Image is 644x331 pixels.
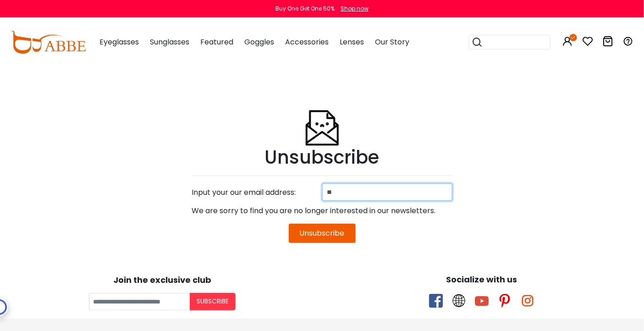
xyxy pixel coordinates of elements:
[336,5,369,12] a: Shop now
[187,183,322,202] div: Input your our email address:
[498,294,512,308] span: pinterest
[11,31,86,54] img: abbeglasses.com
[150,37,189,47] span: Sunglasses
[429,294,443,308] span: facebook
[285,37,329,47] span: Accessories
[521,294,534,308] span: instagram
[327,273,638,286] div: Socialize with us
[475,294,489,308] span: youtube
[192,202,452,220] div: We are sorry to find you are no longer interested in our newsletters.
[304,88,341,146] img: Unsubscribe
[99,37,139,47] span: Eyeglasses
[192,146,452,168] h1: Unsubscribe
[244,37,274,47] span: Goggles
[452,294,466,308] span: twitter
[89,293,190,310] input: Your email
[190,293,236,310] button: Subscribe
[340,37,364,47] span: Lenses
[341,5,369,13] div: Shop now
[200,37,233,47] span: Featured
[275,5,335,13] div: Buy One Get One 50%
[375,37,409,47] span: Our Story
[289,224,356,243] button: Unsubscribe
[7,272,318,286] div: Join the exclusive club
